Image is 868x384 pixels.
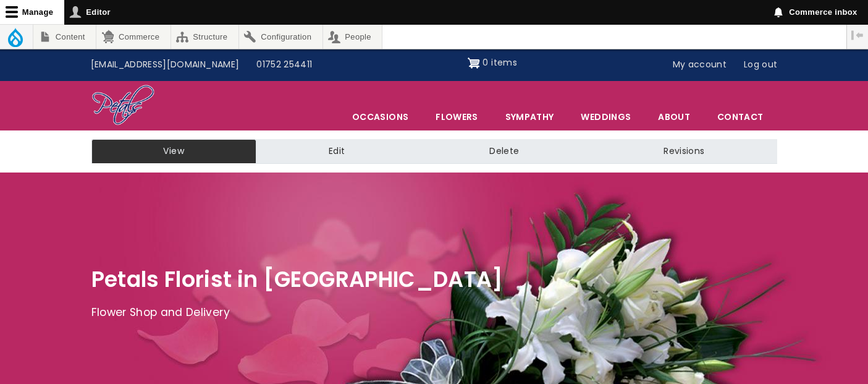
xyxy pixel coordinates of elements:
a: Content [33,25,96,49]
a: 01752 254411 [248,53,321,77]
a: Structure [171,25,238,49]
a: About [645,104,703,130]
a: My account [664,53,736,77]
a: [EMAIL_ADDRESS][DOMAIN_NAME] [82,53,248,77]
nav: Tabs [82,139,786,164]
span: 0 items [482,56,516,69]
a: Sympathy [492,104,567,130]
a: Edit [256,139,417,164]
img: Home [91,84,155,127]
span: Occasions [339,104,421,130]
a: Commerce [96,25,170,49]
a: Flowers [423,104,491,130]
a: People [323,25,382,49]
a: Log out [735,53,786,77]
img: Shopping cart [468,53,480,73]
a: Delete [417,139,591,164]
p: Flower Shop and Delivery [91,304,777,322]
a: Configuration [239,25,322,49]
a: View [91,139,256,164]
span: Petals Florist in [GEOGRAPHIC_DATA] [91,264,504,294]
button: Vertical orientation [847,25,868,46]
a: Contact [704,104,776,130]
a: Revisions [591,139,777,164]
span: Weddings [568,104,644,130]
a: Shopping cart 0 items [468,53,517,73]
